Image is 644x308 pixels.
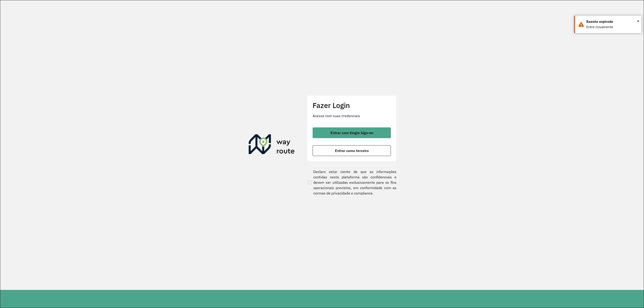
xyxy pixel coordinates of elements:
[307,169,396,196] label: Declaro estar ciente de que as informações contidas nesta plataforma são confidenciais e devem se...
[313,113,391,118] p: Acesse com suas credenciais
[637,18,639,24] span: ×
[313,101,391,110] h2: Fazer Login
[249,134,295,156] img: Roteirizador AmbevTech
[586,24,638,30] div: Entre novamente
[313,127,391,138] button: button
[335,149,369,152] span: Entrar como terceiro
[637,18,639,24] button: Close
[586,19,638,24] div: Sessão expirada
[313,145,391,156] button: button
[330,131,373,135] span: Entrar com Single Sign-on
